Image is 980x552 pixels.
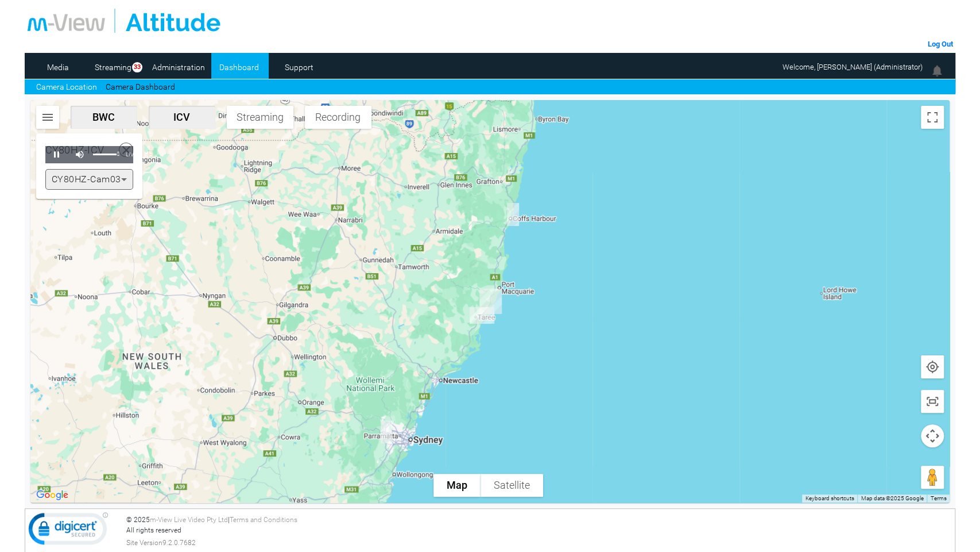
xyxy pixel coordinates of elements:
[91,59,136,76] a: Streaming
[433,474,481,497] button: Show street map
[783,63,923,71] span: Welcome, [PERSON_NAME] (Administrator)
[149,106,215,129] button: ICV
[925,394,939,408] img: svg+xml,%3Csvg%20xmlns%3D%22http%3A%2F%2Fwww.w3.org%2F2000%2Fsvg%22%20height%3D%2224%22%20viewBox...
[925,360,939,374] img: svg+xml,%3Csvg%20xmlns%3D%22http%3A%2F%2Fwww.w3.org%2F2000%2Fsvg%22%20height%3D%2224%22%20viewBox...
[227,106,293,129] button: Streaming
[465,302,499,328] div: DJ76RR-ICV
[41,110,55,124] img: svg+xml,%3Csvg%20xmlns%3D%22http%3A%2F%2Fwww.w3.org%2F2000%2Fsvg%22%20height%3D%2224%22%20viewBox...
[36,81,97,93] a: Camera Location
[475,284,506,319] div: CY80HZ-ICV
[126,146,137,163] div: LIVE
[45,143,104,158] div: CY80HZ-ICV
[132,62,142,73] span: 33
[481,474,543,497] button: Show satellite imagery
[927,40,952,48] a: Log Out
[305,106,371,129] button: Recording
[137,146,160,163] button: Exit Fullscreen
[68,146,91,163] button: Mute
[45,146,68,163] button: Pause
[921,466,944,489] button: Drag Pegman onto the map to open Street View
[230,516,297,524] a: Terms and Conditions
[75,111,133,123] span: BWC
[231,111,289,123] span: Streaming
[376,416,397,448] div: EJL63J-ICV
[106,81,175,93] a: Camera Dashboard
[211,59,267,76] a: Dashboard
[921,424,944,447] button: Map camera controls
[33,488,71,503] img: Google
[150,516,228,524] a: m-View Live Video Pty Ltd
[805,494,854,503] button: Keyboard shortcuts
[153,111,211,123] span: ICV
[162,538,196,548] span: 9.2.0.7682
[861,495,923,501] span: Map data ©2025 Google
[309,111,367,123] span: Recording
[30,59,86,76] a: Media
[930,495,946,501] a: Terms (opens in new tab)
[921,390,944,413] button: Show all cameras
[52,174,121,185] span: CY80HZ-Cam03
[272,59,327,76] a: Support
[126,538,952,548] div: Site Version
[930,64,944,78] img: bell24.png
[93,154,117,155] div: Volume Level
[126,515,952,548] div: © 2025 | All rights reserved
[71,106,137,129] button: BWC
[28,512,109,551] img: DigiCert Secured Site Seal
[151,59,207,76] a: Administration
[33,488,71,503] a: Click to see this area on Google Maps
[921,106,944,129] button: Toggle fullscreen view
[502,198,524,231] div: EIP64B-ICV
[36,106,59,129] button: Search
[921,355,944,378] button: Show user location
